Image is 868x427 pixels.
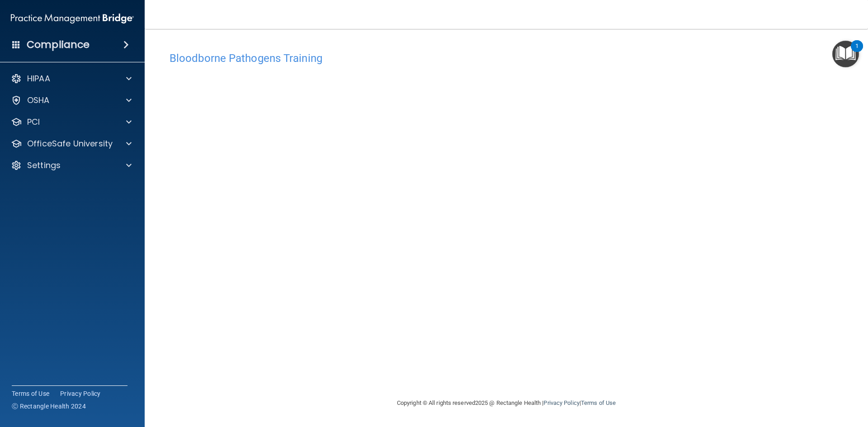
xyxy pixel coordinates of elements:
[832,41,859,67] button: Open Resource Center, 1 new notification
[170,52,843,64] h4: Bloodborne Pathogens Training
[27,117,40,127] p: PCI
[27,38,90,51] h4: Compliance
[12,389,49,398] a: Terms of Use
[27,73,50,84] p: HIPAA
[11,95,132,106] a: OSHA
[581,399,616,406] a: Terms of Use
[170,69,843,347] iframe: bbp
[855,46,859,58] div: 1
[11,160,132,171] a: Settings
[27,95,50,106] p: OSHA
[60,389,101,398] a: Privacy Policy
[341,389,671,418] div: Copyright © All rights reserved 2025 @ Rectangle Health | |
[12,402,86,411] span: Ⓒ Rectangle Health 2024
[11,73,132,84] a: HIPAA
[11,9,134,28] img: PMB logo
[11,117,132,127] a: PCI
[27,160,61,171] p: Settings
[11,138,132,149] a: OfficeSafe University
[543,399,579,406] a: Privacy Policy
[27,138,113,149] p: OfficeSafe University
[712,363,857,399] iframe: Drift Widget Chat Controller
